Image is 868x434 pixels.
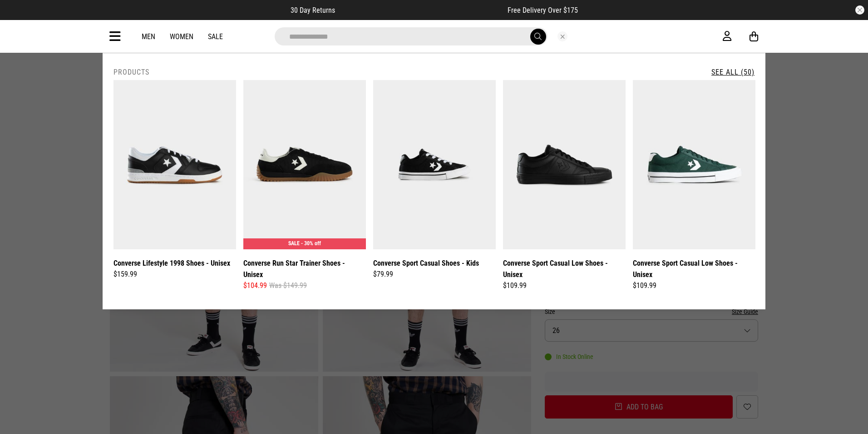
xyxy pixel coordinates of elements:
a: Converse Sport Casual Low Shoes - Unisex [503,257,626,280]
img: Converse Lifestyle 1998 Shoes - Unisex in Black [113,80,236,249]
div: $109.99 [633,280,755,291]
a: Converse Sport Casual Shoes - Kids [373,257,479,269]
div: $159.99 [113,269,236,280]
span: SALE [288,240,300,247]
a: See All (50) [711,68,755,76]
span: $104.99 [243,280,267,291]
iframe: Customer reviews powered by Trustpilot [353,5,489,15]
img: Converse Sport Casual Low Shoes - Unisex in Green [633,80,755,249]
a: Converse Run Star Trainer Shoes - Unisex [243,257,366,280]
a: Women [170,32,193,41]
img: Converse Sport Casual Shoes - Kids in Black [373,80,496,249]
h2: Products [113,68,149,76]
span: - 30% off [301,240,321,247]
a: Converse Lifestyle 1998 Shoes - Unisex [113,257,230,269]
span: Free Delivery Over $175 [508,6,578,15]
a: Sale [208,32,223,41]
img: Converse Run Star Trainer Shoes - Unisex in Black [243,80,366,249]
button: Open LiveChat chat widget [7,4,35,31]
div: $79.99 [373,269,496,280]
span: Was $149.99 [269,280,307,291]
div: $109.99 [503,280,626,291]
a: Men [142,32,155,41]
button: Close search [557,31,567,41]
img: Converse Sport Casual Low Shoes - Unisex in Black [503,80,626,249]
span: 30 Day Returns [291,6,335,15]
a: Converse Sport Casual Low Shoes - Unisex [633,257,755,280]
